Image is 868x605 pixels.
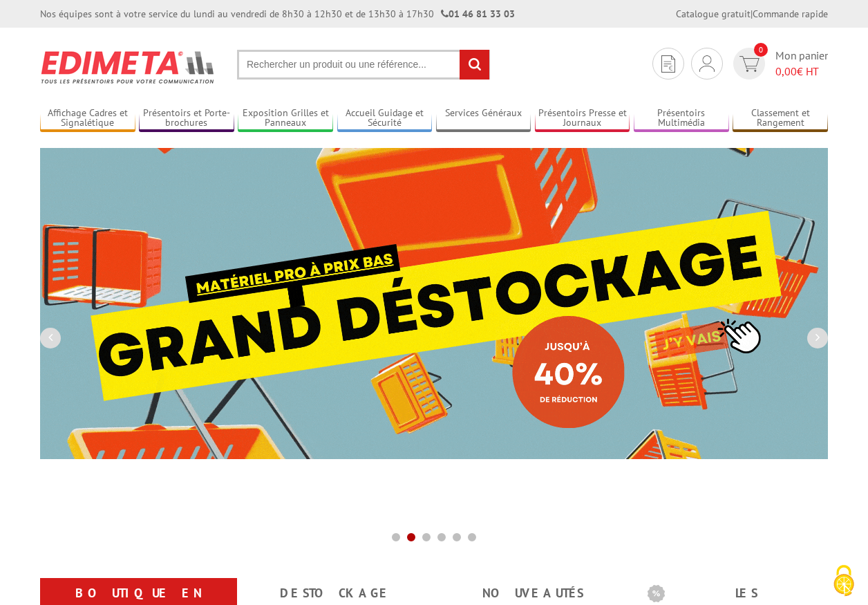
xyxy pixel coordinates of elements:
[730,48,828,80] a: devis rapide 0 Mon panier 0,00€ HT
[753,8,828,20] a: Commande rapide
[40,7,515,21] div: Nos équipes sont à votre service du lundi au vendredi de 8h30 à 12h30 et de 13h30 à 17h30
[754,43,768,57] span: 0
[739,56,759,72] img: devis rapide
[775,48,828,80] span: Mon panier
[676,8,751,20] a: Catalogue gratuit
[733,107,828,130] a: Classement et Rangement
[634,107,729,130] a: Présentoirs Multimédia
[699,55,715,72] img: devis rapide
[436,107,531,130] a: Services Généraux
[460,50,489,80] input: rechercher
[238,107,333,130] a: Exposition Grilles et Panneaux
[40,107,135,130] a: Affichage Cadres et Signalétique
[775,64,797,78] span: 0,00
[337,107,433,130] a: Accueil Guidage et Sécurité
[40,41,216,93] img: Présentoir, panneau, stand - Edimeta - PLV, affichage, mobilier bureau, entreprise
[820,558,868,605] button: Cookies (fenêtre modale)
[661,55,675,73] img: devis rapide
[139,107,234,130] a: Présentoirs et Porte-brochures
[676,7,828,21] div: |
[535,107,630,130] a: Présentoirs Presse et Journaux
[775,64,828,80] span: € HT
[827,564,861,598] img: Cookies (fenêtre modale)
[237,50,490,80] input: Rechercher un produit ou une référence...
[441,8,515,20] strong: 01 46 81 33 03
